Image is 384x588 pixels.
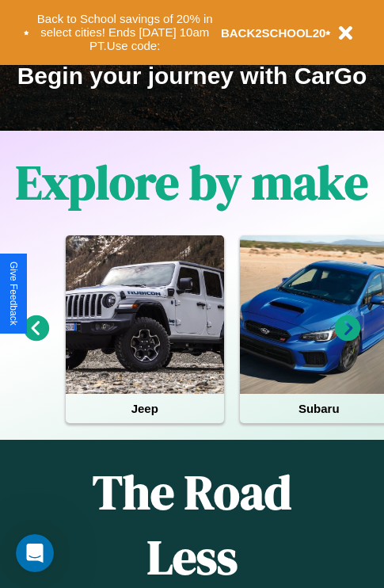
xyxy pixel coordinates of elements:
div: Give Feedback [8,262,19,326]
h4: Jeep [66,394,224,423]
iframe: Intercom live chat [16,534,54,572]
b: BACK2SCHOOL20 [221,26,326,40]
button: Back to School savings of 20% in select cities! Ends [DATE] 10am PT.Use code: [29,8,221,57]
h1: Explore by make [16,150,368,215]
